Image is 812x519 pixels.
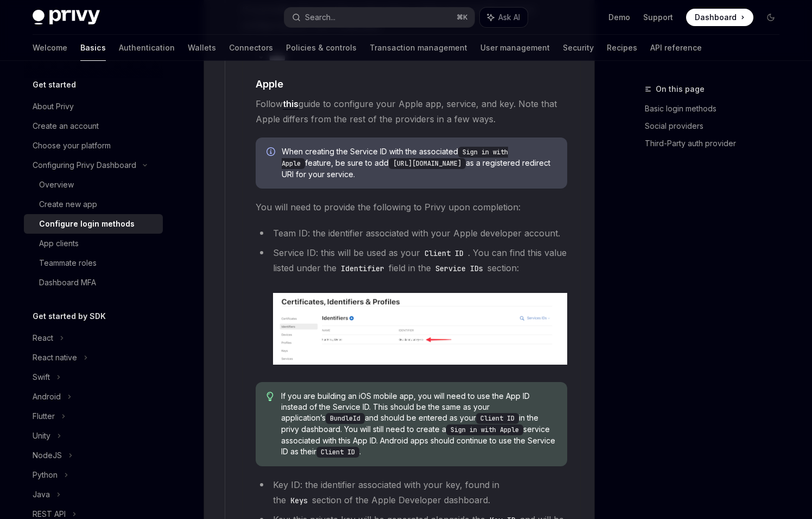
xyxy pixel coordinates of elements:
[33,351,77,364] div: React native
[256,477,567,508] li: Key ID: the identifier associated with your key, found in the section of the Apple Developer dash...
[39,257,97,270] div: Teammate roles
[39,237,79,250] div: App clients
[305,11,335,24] div: Search...
[33,449,62,462] div: NodeJS
[480,8,528,27] button: Ask AI
[119,35,175,61] a: Authentication
[337,262,389,274] code: Identifier
[24,136,163,155] a: Choose your platform
[446,424,523,435] code: Sign in with Apple
[498,12,520,23] span: Ask AI
[39,178,74,191] div: Overview
[563,35,594,61] a: Security
[24,97,163,116] a: About Privy
[33,468,58,482] div: Python
[608,12,630,23] a: Demo
[645,135,788,152] a: Third-Party auth provider
[33,35,67,61] a: Welcome
[281,391,556,458] span: If you are building an iOS mobile app, you will need to use the App ID instead of the Service ID....
[284,8,474,27] button: Search...⌘K
[33,159,136,172] div: Configuring Privy Dashboard
[286,35,357,61] a: Policies & controls
[282,147,508,169] code: Sign in with Apple
[643,12,673,23] a: Support
[762,9,779,26] button: Toggle dark mode
[229,35,273,61] a: Connectors
[33,139,111,152] div: Choose your platform
[370,35,467,61] a: Transaction management
[24,116,163,136] a: Create an account
[188,35,216,61] a: Wallets
[256,245,567,365] li: Service ID: this will be used as your . You can find this value listed under the field in the sec...
[33,10,100,25] img: dark logo
[24,234,163,253] a: App clients
[456,13,468,22] span: ⌘ K
[645,117,788,135] a: Social providers
[650,35,702,61] a: API reference
[283,98,299,110] a: this
[33,371,50,384] div: Swift
[286,495,312,507] code: Keys
[326,413,365,424] code: BundleId
[316,447,359,458] code: Client ID
[420,247,468,259] code: Client ID
[39,276,96,289] div: Dashboard MFA
[39,198,97,211] div: Create new app
[656,83,705,96] span: On this page
[686,9,753,26] a: Dashboard
[33,332,53,345] div: React
[33,100,74,113] div: About Privy
[431,262,487,274] code: Service IDs
[33,120,99,133] div: Create an account
[33,488,50,501] div: Java
[695,12,737,23] span: Dashboard
[24,175,163,195] a: Overview
[256,77,283,91] span: Apple
[33,390,61,403] div: Android
[256,226,567,241] li: Team ID: the identifier associated with your Apple developer account.
[645,100,788,117] a: Basic login methods
[24,253,163,273] a: Teammate roles
[24,195,163,214] a: Create new app
[80,35,106,61] a: Basics
[24,273,163,292] a: Dashboard MFA
[282,146,556,180] span: When creating the Service ID with the associated feature, be sure to add as a registered redirect...
[39,217,135,230] div: Configure login methods
[607,35,637,61] a: Recipes
[24,214,163,234] a: Configure login methods
[267,147,277,158] svg: Info
[273,293,567,365] img: Apple services id
[256,199,567,215] span: You will need to provide the following to Privy upon completion:
[480,35,550,61] a: User management
[267,392,274,402] svg: Tip
[33,410,55,423] div: Flutter
[33,429,50,442] div: Unity
[389,158,466,169] code: [URL][DOMAIN_NAME]
[33,78,76,91] h5: Get started
[256,96,567,127] span: Follow guide to configure your Apple app, service, and key. Note that Apple differs from the rest...
[476,413,519,424] code: Client ID
[33,310,106,323] h5: Get started by SDK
